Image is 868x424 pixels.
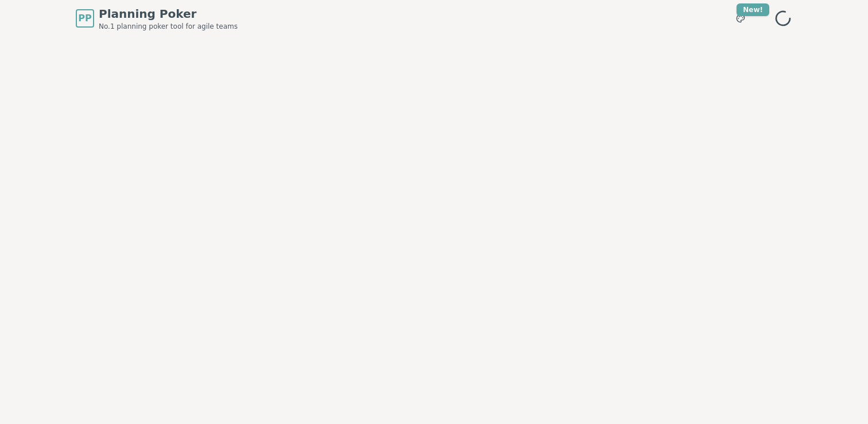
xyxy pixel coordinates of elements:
button: New! [730,8,751,29]
a: PPPlanning PokerNo.1 planning poker tool for agile teams [76,6,238,31]
span: No.1 planning poker tool for agile teams [99,22,238,31]
span: PP [78,11,91,25]
div: New! [737,3,769,16]
span: Planning Poker [99,6,238,22]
